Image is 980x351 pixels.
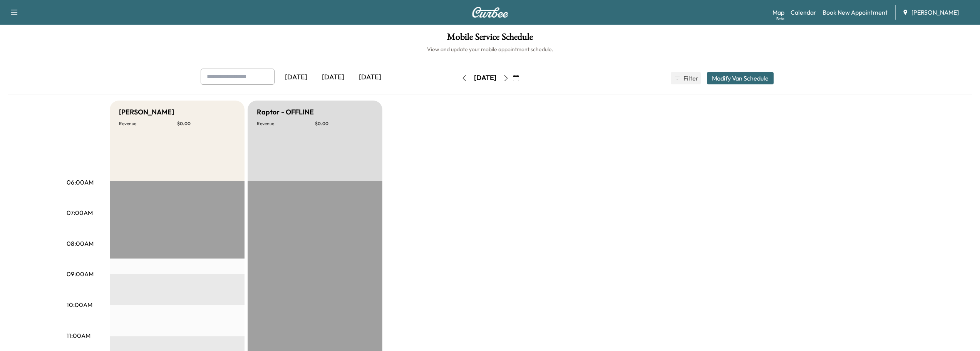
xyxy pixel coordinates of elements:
p: $ 0.00 [315,121,373,127]
p: 10:00AM [67,300,92,309]
p: 07:00AM [67,208,93,217]
h5: Raptor - OFFLINE [257,107,314,118]
p: Revenue [257,121,315,127]
p: Revenue [119,121,177,127]
div: [DATE] [352,69,389,86]
span: [PERSON_NAME] [911,8,959,17]
p: $ 0.00 [177,121,235,127]
div: [DATE] [315,69,352,86]
h6: View and update your mobile appointment schedule. [8,45,972,53]
div: [DATE] [278,69,315,86]
span: Filter [683,74,697,83]
a: MapBeta [772,8,784,17]
a: Calendar [791,8,816,17]
p: 08:00AM [67,239,94,248]
button: Modify Van Schedule [707,72,774,84]
a: Book New Appointment [823,8,888,17]
div: Beta [776,16,784,22]
h5: [PERSON_NAME] [119,107,174,118]
p: 06:00AM [67,178,94,187]
img: Curbee Logo [472,7,509,18]
div: [DATE] [474,73,496,83]
button: Filter [671,72,701,84]
p: 09:00AM [67,269,94,279]
h1: Mobile Service Schedule [8,32,972,45]
p: 11:00AM [67,331,90,340]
